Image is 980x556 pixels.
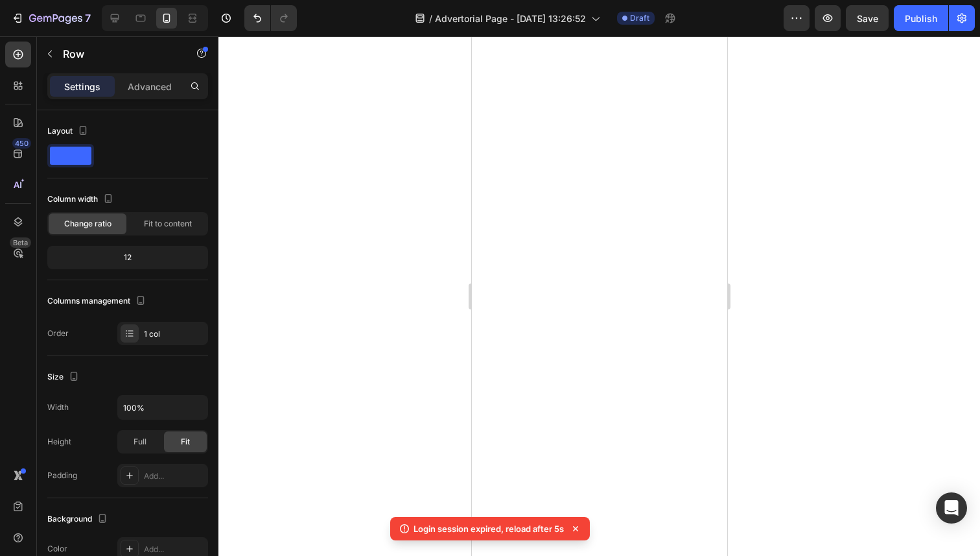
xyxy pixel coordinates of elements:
[128,80,172,93] p: Advanced
[414,522,564,535] p: Login session expired, reload after 5s
[85,10,91,26] p: 7
[47,293,148,310] div: Columns management
[63,46,173,62] p: Row
[47,191,116,208] div: Column width
[936,492,967,524] div: Open Intercom Messenger
[894,5,948,31] button: Publish
[47,369,82,386] div: Size
[144,544,205,555] div: Add...
[47,543,67,555] div: Color
[64,218,111,230] span: Change ratio
[47,402,69,413] div: Width
[630,12,649,24] span: Draft
[144,218,192,230] span: Fit to content
[10,237,31,248] div: Beta
[134,436,146,448] span: Full
[846,5,889,31] button: Save
[144,328,205,340] div: 1 col
[435,12,586,25] span: Advertorial Page - [DATE] 13:26:52
[50,248,205,267] div: 12
[905,12,937,25] div: Publish
[47,123,91,140] div: Layout
[144,470,205,482] div: Add...
[47,328,69,339] div: Order
[64,80,100,93] p: Settings
[5,5,97,31] button: 7
[857,13,878,24] span: Save
[429,12,432,25] span: /
[47,470,77,481] div: Padding
[244,5,297,31] div: Undo/Redo
[47,436,71,448] div: Height
[118,396,207,419] input: Auto
[472,36,727,556] iframe: Design area
[47,511,110,528] div: Background
[12,138,31,149] div: 450
[181,436,190,448] span: Fit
